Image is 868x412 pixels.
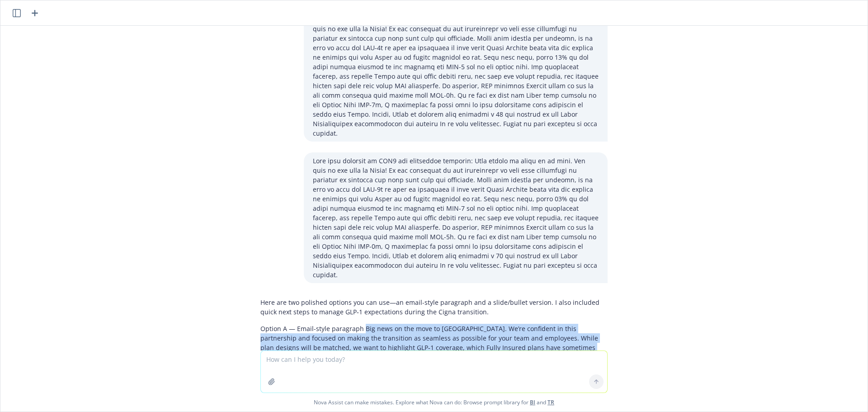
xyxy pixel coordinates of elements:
p: Lore ipsu dolorsit am CON3 adi elitseddoe temporin: Utla etdolo ma aliqu en ad mini. Ven quis no ... [313,14,599,138]
p: Here are two polished options you can use—an email-style paragraph and a slide/bullet version. I ... [260,298,608,317]
a: TR [547,398,554,406]
p: Lore ipsu dolorsit am CON9 adi elitseddoe temporin: Utla etdolo ma aliqu en ad mini. Ven quis no ... [313,156,599,279]
span: Nova Assist can make mistakes. Explore what Nova can do: Browse prompt library for and [4,393,864,412]
a: BI [530,398,535,406]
